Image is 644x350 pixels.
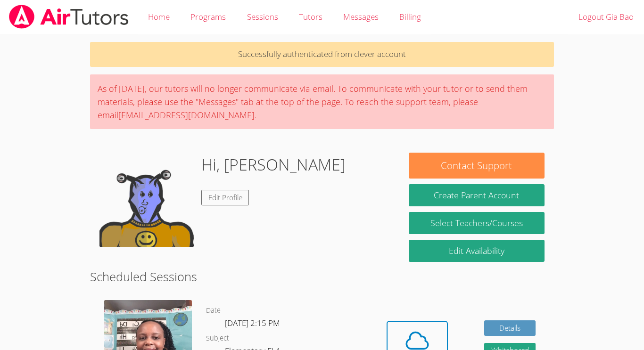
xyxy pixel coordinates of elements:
[409,240,545,262] a: Edit Availability
[409,212,545,234] a: Select Teachers/Courses
[90,42,554,67] p: Successfully authenticated from clever account
[90,268,554,285] h2: Scheduled Sessions
[201,190,249,205] a: Edit Profile
[409,184,545,206] button: Create Parent Account
[225,317,280,328] span: [DATE] 2:15 PM
[206,305,221,317] dt: Date
[99,153,194,247] img: default.png
[409,153,545,179] button: Contact Support
[343,11,379,22] span: Messages
[90,74,554,129] div: As of [DATE], our tutors will no longer communicate via email. To communicate with your tutor or ...
[8,5,130,29] img: airtutors_banner-c4298cdbf04f3fff15de1276eac7730deb9818008684d7c2e4769d2f7ddbe033.png
[484,320,536,336] a: Details
[206,333,229,344] dt: Subject
[201,153,346,177] h1: Hi, [PERSON_NAME]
